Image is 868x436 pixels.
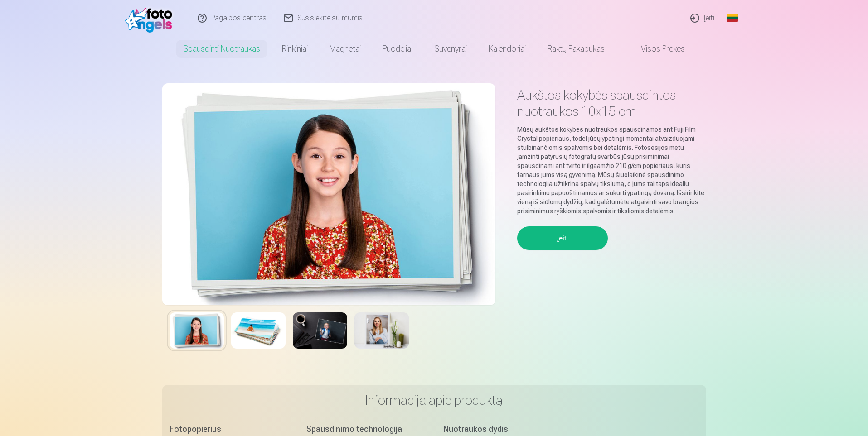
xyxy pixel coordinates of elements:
[478,36,537,62] a: Kalendoriai
[517,226,608,250] button: Įeiti
[517,125,706,216] p: Mūsų aukštos kokybės nuotraukos spausdinamos ant Fuji Film Crystal popieriaus, todėl jūsų ypating...
[423,36,478,62] a: Suvenyrai
[372,36,423,62] a: Puodeliai
[306,423,425,436] div: Spausdinimo technologija
[517,87,706,120] h1: Aukštos kokybės spausdintos nuotraukos 10x15 cm
[616,36,696,62] a: Visos prekės
[537,36,616,62] a: Raktų pakabukas
[271,36,319,62] a: Rinkiniai
[172,36,271,62] a: Spausdinti nuotraukas
[170,423,288,436] div: Fotopopierius
[170,392,699,408] h3: Informacija apie produktą
[319,36,372,62] a: Magnetai
[125,4,177,33] img: /fa2
[443,423,562,436] div: Nuotraukos dydis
